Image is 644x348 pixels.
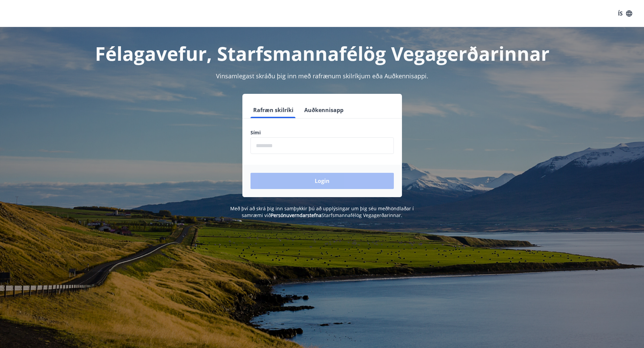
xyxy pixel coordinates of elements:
h1: Félagavefur, Starfsmannafélög Vegagerðarinnar [87,41,557,66]
button: Auðkennisapp [302,102,346,118]
span: Vinsamlegast skráðu þig inn með rafrænum skilríkjum eða Auðkennisappi. [216,72,428,80]
span: Með því að skrá þig inn samþykkir þú að upplýsingar um þig séu meðhöndlaðar í samræmi við Starfsm... [230,205,414,218]
button: ÍS [614,7,636,20]
button: Rafræn skilríki [251,102,296,118]
a: Persónuverndarstefna [271,212,321,218]
label: Sími [251,129,394,136]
